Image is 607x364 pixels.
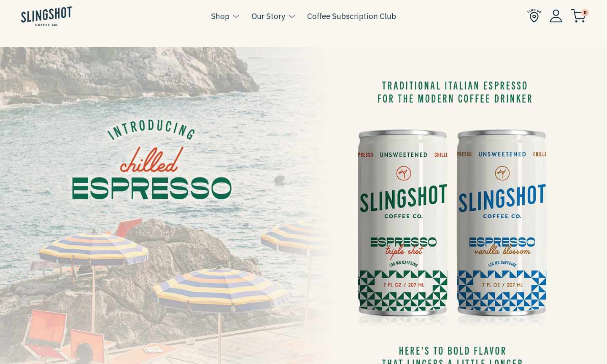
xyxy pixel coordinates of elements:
[571,9,586,23] img: cart
[527,9,541,23] img: Find Us
[211,10,229,22] a: Shop
[251,10,285,22] a: Our Story
[571,11,586,21] a: 0
[550,9,562,22] img: Account
[581,9,589,16] span: 0
[307,10,396,22] a: Coffee Subscription Club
